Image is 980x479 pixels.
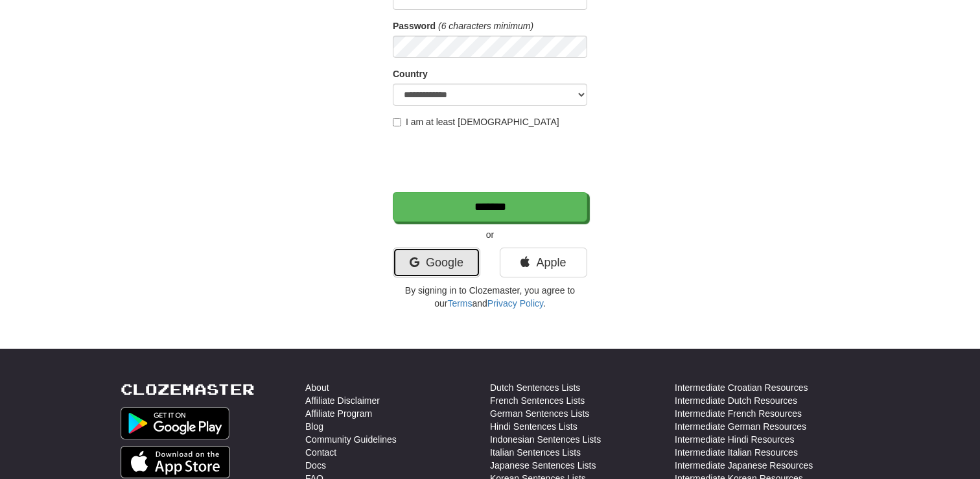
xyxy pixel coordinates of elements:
iframe: reCAPTCHA [393,135,590,185]
a: Affiliate Disclaimer [305,394,380,407]
a: Intermediate Hindi Resources [675,433,794,446]
p: By signing in to Clozemaster, you agree to our and . [393,284,587,310]
a: Blog [305,420,323,433]
a: Terms [447,298,472,309]
a: Italian Sentences Lists [490,446,581,459]
a: Intermediate Japanese Resources [675,459,813,472]
img: Get it on App Store [121,446,230,478]
a: Intermediate Croatian Resources [675,381,808,394]
a: Docs [305,459,326,472]
label: Password [393,19,436,32]
a: Community Guidelines [305,433,397,446]
a: Contact [305,446,336,459]
em: (6 characters minimum) [438,21,533,31]
a: Clozemaster [121,381,255,397]
a: Dutch Sentences Lists [490,381,580,394]
img: Get it on Google Play [121,407,229,439]
a: Intermediate German Resources [675,420,806,433]
a: Affiliate Program [305,407,372,420]
label: Country [393,67,428,80]
a: Privacy Policy [487,298,543,309]
a: Google [393,248,480,277]
a: Intermediate French Resources [675,407,802,420]
a: Apple [500,248,587,277]
input: I am at least [DEMOGRAPHIC_DATA] [393,118,401,126]
a: French Sentences Lists [490,394,585,407]
a: Indonesian Sentences Lists [490,433,601,446]
a: Hindi Sentences Lists [490,420,577,433]
a: German Sentences Lists [490,407,589,420]
label: I am at least [DEMOGRAPHIC_DATA] [393,115,559,128]
a: About [305,381,329,394]
a: Intermediate Dutch Resources [675,394,797,407]
a: Japanese Sentences Lists [490,459,596,472]
a: Intermediate Italian Resources [675,446,798,459]
p: or [393,228,587,241]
